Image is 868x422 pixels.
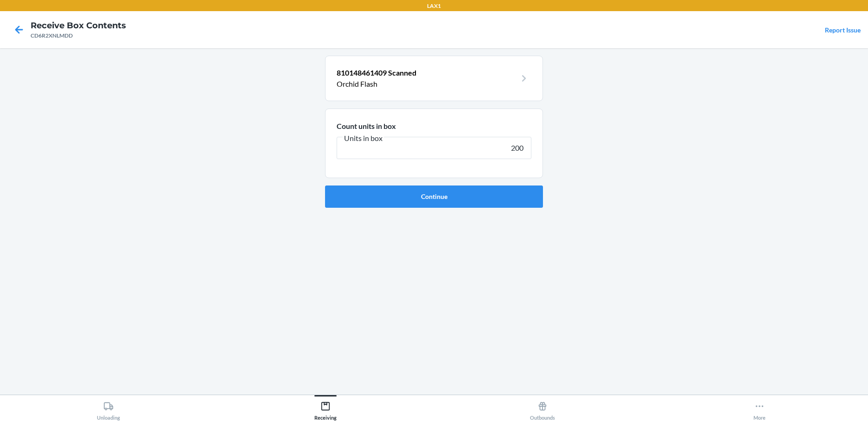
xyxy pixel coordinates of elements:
[217,395,434,421] button: Receiving
[337,121,396,130] span: Count units in box
[434,395,651,421] button: Outbounds
[753,397,766,421] div: More
[530,397,555,421] div: Outbounds
[343,134,384,143] span: Units in box
[31,32,126,40] div: CD6R2XNLMDD
[651,395,868,421] button: More
[325,185,543,208] button: Continue
[825,26,861,34] a: Report Issue
[337,137,531,159] input: Units in box
[337,78,517,90] p: Orchid Flash
[314,397,337,421] div: Receiving
[427,2,441,10] p: LAX1
[31,19,126,32] h4: Receive Box Contents
[337,68,416,77] span: 810148461409 Scanned
[97,397,120,421] div: Unloading
[337,67,531,90] a: 810148461409 ScannedOrchid Flash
